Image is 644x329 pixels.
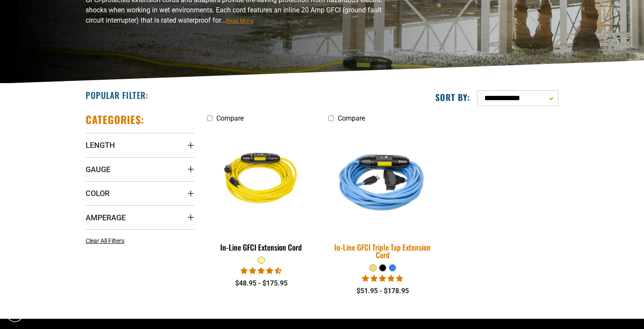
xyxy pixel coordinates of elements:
[435,92,470,103] label: Sort by:
[241,267,282,275] span: 4.62 stars
[86,157,194,181] summary: Gauge
[323,125,442,234] img: Light Blue
[86,213,126,222] span: Amperage
[86,188,109,198] span: Color
[208,131,315,229] img: Yellow
[86,237,128,245] a: Clear All Filters
[226,17,253,24] span: Read More
[86,140,115,150] span: Length
[328,127,437,264] a: Light Blue In-Line GFCI Triple Tap Extension Cord
[362,274,403,283] span: 5.00 stars
[328,243,437,259] div: In-Line GFCI Triple Tap Extension Cord
[86,89,148,101] h2: Popular Filter:
[207,127,316,256] a: Yellow In-Line GFCI Extension Cord
[86,133,194,157] summary: Length
[338,114,365,122] span: Compare
[207,278,316,289] div: $48.95 - $175.95
[86,113,144,126] h2: Categories:
[207,243,316,251] div: In-Line GFCI Extension Cord
[328,286,437,296] div: $51.95 - $178.95
[86,205,194,229] summary: Amperage
[86,181,194,205] summary: Color
[86,237,124,244] span: Clear All Filters
[216,114,244,122] span: Compare
[86,164,110,174] span: Gauge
